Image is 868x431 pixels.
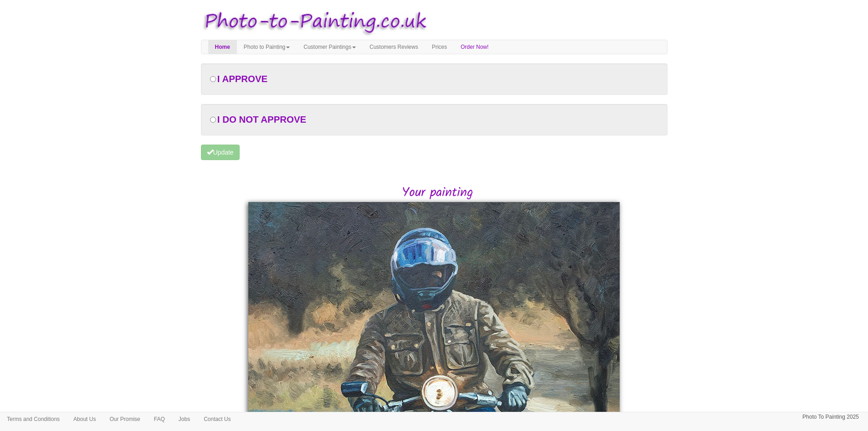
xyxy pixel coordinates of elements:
[454,40,495,54] a: Order Now!
[172,412,197,426] a: Jobs
[297,40,363,54] a: Customer Paintings
[147,412,172,426] a: FAQ
[425,40,454,54] a: Prices
[197,412,237,426] a: Contact Us
[217,114,306,125] span: I DO NOT APPROVE
[208,40,237,54] a: Home
[67,412,103,426] a: About Us
[363,40,425,54] a: Customers Reviews
[217,74,267,84] span: I APPROVE
[237,40,297,54] a: Photo to Painting
[103,412,147,426] a: Our Promise
[802,412,859,422] p: Photo To Painting 2025
[208,186,668,200] h2: Your painting
[196,5,430,40] img: Photo to Painting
